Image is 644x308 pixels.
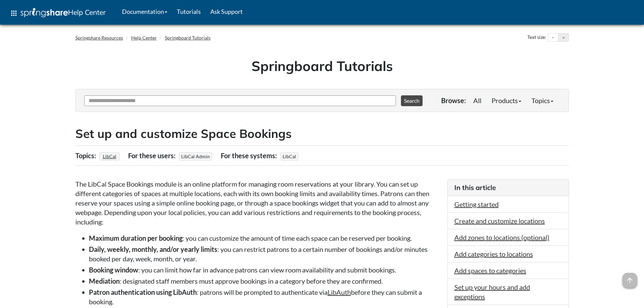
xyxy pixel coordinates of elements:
[117,3,172,20] a: Documentation
[89,277,120,285] strong: Mediation
[165,35,211,41] a: Springboard Tutorials
[21,8,68,17] img: Springshare
[89,288,197,296] strong: Patron authentication using LibAuth
[89,234,183,242] strong: Maximum duration per booking
[75,149,98,162] div: Topics:
[80,56,564,75] h1: Springboard Tutorials
[622,273,637,288] span: arrow_upward
[128,149,177,162] div: For these users:
[89,287,440,306] li: : patrons will be prompted to authenticate via before they can submit a booking.
[75,125,569,142] h2: Set up and customize Space Bookings
[622,274,637,282] a: arrow_upward
[468,94,486,107] a: All
[172,3,206,20] a: Tutorials
[401,95,423,106] button: Search
[131,35,157,41] a: Help Center
[89,244,440,263] li: : you can restrict patrons to a certain number of bookings and/or minutes booked per day, week, m...
[328,288,351,296] a: LibAuth
[454,217,545,225] a: Create and customize locations
[454,250,533,258] a: Add categories to locations
[89,265,440,275] li: : you can limit how far in advance patrons can view room availability and submit bookings.
[454,200,499,208] a: Getting started
[486,94,526,107] a: Products
[454,233,549,241] a: Add zones to locations (optional)
[75,179,440,227] p: The LibCal Space Bookings module is an online platform for managing room reservations at your lib...
[558,33,569,42] button: Increase text size
[102,151,117,161] a: LibCal
[221,149,279,162] div: For these systems:
[441,96,466,105] p: Browse:
[89,276,440,286] li: : designated staff members must approve bookings in a category before they are confirmed.
[68,8,106,17] span: Help Center
[454,266,526,275] a: Add spaces to categories
[10,9,18,17] span: apps
[454,183,562,192] h3: In this article
[526,33,548,42] div: Text size:
[206,3,247,20] a: Ask Support
[5,3,111,23] a: apps Help Center
[280,152,299,161] span: LibCal
[179,152,212,161] span: LibCal Admin
[75,35,123,41] a: Springshare Resources
[89,233,440,243] li: : you can customize the amount of time each space can be reserved per booking.
[548,33,558,42] button: Decrease text size
[89,245,217,253] strong: Daily, weekly, monthly, and/or yearly limits
[454,283,530,301] a: Set up your hours and add exceptions
[89,266,138,274] strong: Booking window
[526,94,558,107] a: Topics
